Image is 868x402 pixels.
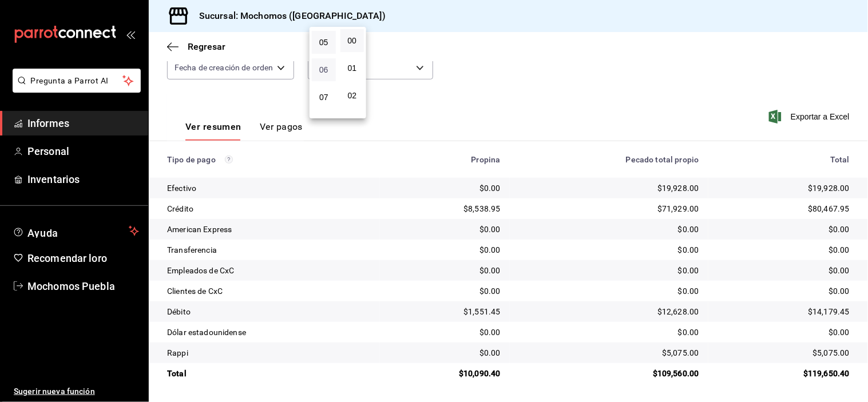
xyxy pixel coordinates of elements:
[319,93,328,102] font: 07
[347,91,356,100] font: 02
[340,84,364,107] button: 02
[347,36,356,45] font: 00
[319,38,328,47] font: 05
[319,65,328,74] font: 06
[347,63,356,73] font: 01
[312,86,336,109] button: 07
[340,57,364,79] button: 01
[312,58,336,81] button: 06
[340,29,364,52] button: 00
[312,31,336,54] button: 05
